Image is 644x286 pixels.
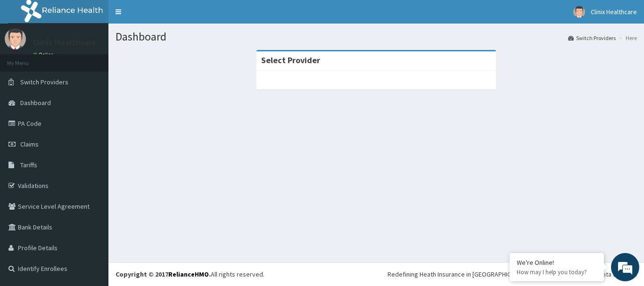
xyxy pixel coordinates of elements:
span: Claims [20,140,39,148]
li: Here [617,34,637,42]
p: How may I help you today? [517,268,597,276]
a: Online [33,51,56,58]
h1: Dashboard [116,31,637,43]
span: Clinix Healthcare [591,8,637,16]
span: Switch Providers [20,78,68,86]
img: User Image [5,28,26,49]
span: Dashboard [20,98,51,107]
img: User Image [573,6,585,18]
strong: Select Provider [261,55,320,65]
div: We're Online! [517,258,597,267]
a: RelianceHMO [168,270,209,278]
a: Switch Providers [568,34,616,42]
div: Redefining Heath Insurance in [GEOGRAPHIC_DATA] using Telemedicine and Data Science! [388,270,637,279]
p: Clinix Healthcare [33,38,96,47]
span: Tariffs [20,161,37,169]
footer: All rights reserved. [108,262,644,286]
strong: Copyright © 2017 . [116,270,211,278]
